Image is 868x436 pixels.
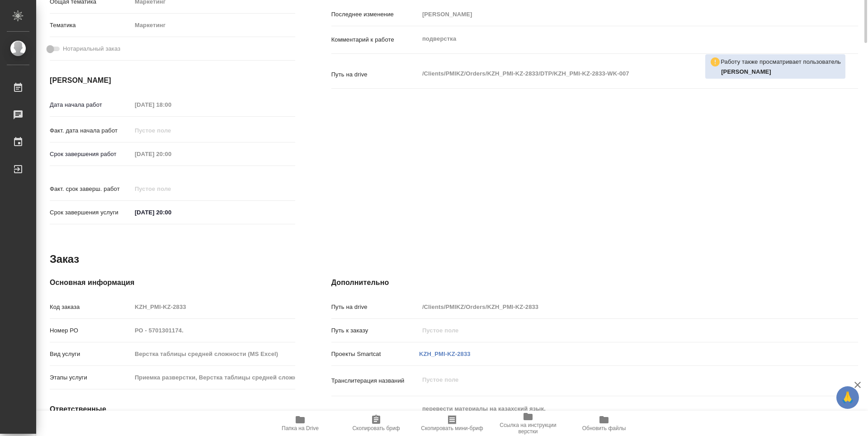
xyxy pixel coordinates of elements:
p: Путь к заказу [331,326,419,335]
span: Нотариальный заказ [63,44,120,53]
input: Пустое поле [132,347,295,360]
input: Пустое поле [132,300,295,313]
button: Скопировать мини-бриф [414,411,490,436]
input: Пустое поле [132,324,295,337]
button: 🙏 [836,386,859,409]
h4: [PERSON_NAME] [50,75,295,86]
p: Путь на drive [331,303,419,312]
span: Скопировать мини-бриф [421,425,483,431]
input: Пустое поле [419,300,814,313]
p: Факт. дата начала работ [50,126,132,135]
button: Скопировать бриф [338,411,414,436]
span: Обновить файлы [582,425,626,431]
input: Пустое поле [132,147,211,161]
button: Папка на Drive [262,411,338,436]
span: Папка на Drive [282,425,319,431]
p: Код заказа [50,303,132,312]
button: Ссылка на инструкции верстки [490,411,566,436]
p: Проекты Smartcat [331,350,419,359]
h2: Заказ [50,252,79,266]
p: Этапы услуги [50,373,132,382]
a: KZH_PMI-KZ-2833 [419,351,471,357]
p: Срок завершения работ [50,150,132,159]
p: Путь на drive [331,70,419,79]
div: Маркетинг [132,18,295,33]
span: Скопировать бриф [352,425,400,431]
input: Пустое поле [419,324,814,337]
input: Пустое поле [419,8,814,21]
input: Пустое поле [132,182,211,195]
p: Дата начала работ [50,100,132,109]
p: Номер РО [50,326,132,335]
p: Комментарий к работе [331,35,419,44]
p: Факт. срок заверш. работ [50,185,132,194]
textarea: перевести материалы на казахский язык. перед отправкой сделать вычитку. [419,401,814,426]
h4: Основная информация [50,277,295,288]
button: Обновить файлы [566,411,642,436]
p: Работу также просматривает пользователь [721,57,841,66]
p: Последнее изменение [331,10,419,19]
input: Пустое поле [132,371,295,384]
p: Транслитерация названий [331,376,419,385]
p: Вид услуги [50,350,132,359]
textarea: /Clients/PMIKZ/Orders/KZH_PMI-KZ-2833/DTP/KZH_PMI-KZ-2833-WK-007 [419,66,814,81]
input: Пустое поле [132,98,211,111]
textarea: подверстка [419,31,814,47]
span: Ссылка на инструкции верстки [495,422,561,435]
p: Срок завершения услуги [50,208,132,217]
h4: Дополнительно [331,277,858,288]
p: Тематика [50,21,132,30]
p: Комментарий к заказу [331,410,419,419]
input: ✎ Введи что-нибудь [132,206,211,219]
input: Пустое поле [132,124,211,137]
span: 🙏 [840,388,855,407]
h4: Ответственные [50,404,295,415]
